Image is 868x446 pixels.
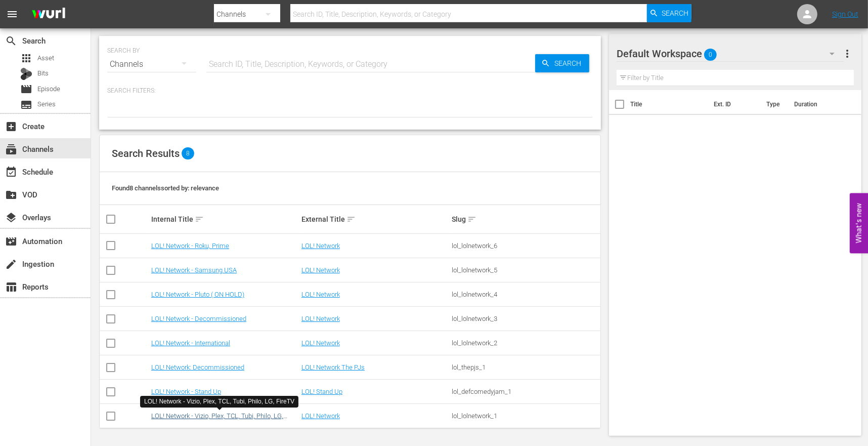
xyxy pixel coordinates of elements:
a: LOL! Network: Decommissioned [151,363,244,371]
span: Episode [37,84,60,94]
a: LOL! Network [301,291,340,298]
a: LOL! Stand Up [301,388,342,395]
span: Overlays [5,212,17,224]
a: Sign Out [832,10,858,18]
th: Title [630,90,708,118]
a: LOL! Network - Stand Up [151,388,221,395]
a: LOL! Network The PJs [301,363,365,371]
span: Episode [20,83,32,95]
span: Series [20,99,32,111]
a: LOL! Network - Pluto ( ON HOLD) [151,291,244,298]
a: LOL! Network [301,412,340,420]
span: Channels [5,143,17,155]
div: lol_lolnetwork_6 [452,242,599,250]
span: Schedule [5,166,17,178]
button: more_vert [842,42,854,66]
span: Series [37,99,56,109]
a: LOL! Network [301,242,340,250]
th: Type [761,90,789,118]
span: Automation [5,235,17,248]
span: sort [195,215,204,224]
span: Search [662,4,688,22]
a: LOL! Network [301,266,340,274]
div: lol_lolnetwork_4 [452,291,599,298]
div: lol_lolnetwork_1 [452,412,599,420]
button: Open Feedback Widget [850,193,868,253]
span: Search Results [112,147,180,159]
span: Asset [20,52,32,64]
span: menu [6,8,18,20]
button: Search [535,54,589,72]
span: Create [5,120,17,133]
div: lol_lolnetwork_2 [452,339,599,347]
span: sort [346,215,356,224]
a: LOL! Network - Roku, Prime [151,242,229,250]
div: lol_defcomedyjam_1 [452,388,599,395]
div: lol_thepjs_1 [452,363,599,371]
a: LOL! Network - Samsung USA [151,266,237,274]
span: Reports [5,281,17,293]
span: Found 8 channels sorted by: relevance [112,184,219,192]
span: more_vert [842,48,854,60]
span: Search [550,54,589,72]
button: Search [647,4,691,22]
div: Default Workspace [617,39,844,68]
div: Channels [107,50,196,78]
span: Bits [37,68,49,78]
a: LOL! Network [301,315,340,322]
span: Search [5,35,17,47]
span: sort [467,215,476,224]
a: LOL! Network - Decommissioned [151,315,246,322]
div: Internal Title [151,213,298,225]
div: lol_lolnetwork_3 [452,315,599,322]
th: Duration [789,90,849,118]
p: Search Filters: [107,87,593,95]
a: LOL! Network - Vizio, Plex, TCL, Tubi, Philo, LG, FireTV [151,412,287,427]
span: 0 [704,44,717,65]
div: Bits [20,68,32,80]
div: External Title [301,213,449,225]
div: lol_lolnetwork_5 [452,266,599,274]
div: Slug [452,213,599,225]
th: Ext. ID [708,90,761,118]
div: LOL! Network - Vizio, Plex, TCL, Tubi, Philo, LG, FireTV [144,397,294,406]
span: Asset [37,53,54,63]
span: VOD [5,189,17,201]
a: LOL! Network - International [151,339,230,347]
span: Ingestion [5,258,17,270]
span: 8 [182,147,194,159]
a: LOL! Network [301,339,340,347]
img: ans4CAIJ8jUAAAAAAAAAAAAAAAAAAAAAAAAgQb4GAAAAAAAAAAAAAAAAAAAAAAAAJMjXAAAAAAAAAAAAAAAAAAAAAAAAgAT5G... [24,3,73,26]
